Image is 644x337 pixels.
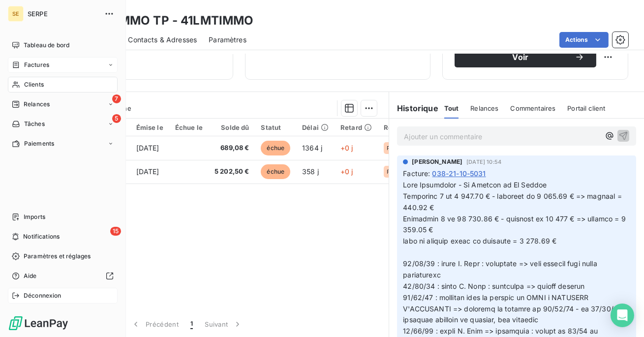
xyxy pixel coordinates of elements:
div: SE [8,6,24,22]
span: 7 [112,94,121,103]
span: Paiements [24,139,54,148]
span: Relances [24,100,50,109]
a: 7Relances [8,96,118,112]
div: Région [384,123,406,131]
span: Imports [24,213,45,221]
span: [DATE] [136,167,159,176]
span: Commentaires [511,104,556,112]
div: Retard [340,123,372,131]
span: [DATE] [136,144,159,152]
span: PACA [387,169,402,175]
span: Paramètres et réglages [24,252,91,261]
span: Portail client [567,104,605,112]
span: Relances [470,104,498,112]
span: Paramètres [209,35,246,45]
div: Statut [261,123,290,131]
a: Clients [8,77,118,92]
span: 15 [110,227,121,236]
img: Logo LeanPay [8,315,69,331]
a: 5Tâches [8,116,118,132]
span: PACA [387,145,402,151]
h3: LMT IMMO TP - 41LMTIMMO [87,12,253,30]
span: échue [261,141,290,155]
span: Tout [444,104,459,112]
a: Imports [8,209,118,225]
a: Paramètres et réglages [8,248,118,264]
span: 689,08 € [215,143,249,153]
div: Solde dû [215,123,249,131]
span: 358 j [302,167,319,176]
span: Tâches [24,120,45,128]
span: 1364 j [302,144,322,152]
span: Clients [24,80,44,89]
span: +0 j [340,144,353,152]
span: +0 j [340,167,353,176]
a: Tableau de bord [8,37,118,53]
a: Paiements [8,136,118,152]
a: Aide [8,268,118,284]
span: [PERSON_NAME] [412,157,462,166]
span: Notifications [23,232,60,241]
a: Factures [8,57,118,73]
div: Délai [302,123,329,131]
button: 1 [184,314,199,335]
button: Suivant [199,314,248,335]
div: Open Intercom Messenger [611,304,634,327]
span: 5 [112,114,121,123]
button: Voir [455,47,596,67]
span: Aide [24,272,37,280]
div: Échue le [175,123,203,131]
span: 5 202,50 € [215,167,249,177]
span: Tableau de bord [24,41,69,50]
h6: Historique [389,102,438,114]
span: Déconnexion [24,291,61,300]
span: [DATE] 10:54 [466,159,501,165]
div: Émise le [136,123,163,131]
span: 1 [190,319,193,329]
span: Voir [466,53,575,61]
span: SERPE [28,10,98,18]
span: Facture : [403,168,430,179]
span: échue [261,164,290,179]
span: 038-21-10-5031 [432,168,486,179]
button: Actions [559,32,609,48]
button: Précédent [125,314,184,335]
span: Contacts & Adresses [128,35,197,45]
span: Factures [24,61,49,69]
